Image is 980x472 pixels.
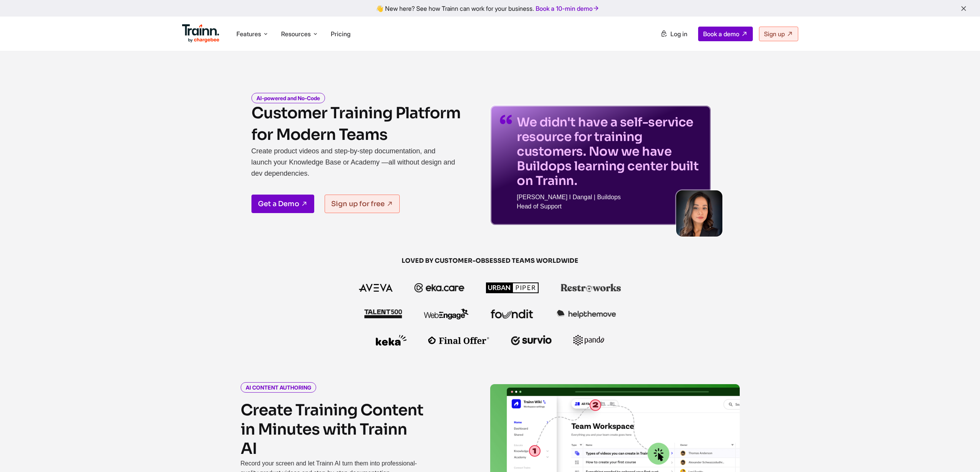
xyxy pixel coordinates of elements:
[236,30,261,38] span: Features
[241,401,426,459] h2: Create Training Content in Minutes with Trainn AI
[251,146,456,179] p: Create product videos and step-by-step documentation, and launch your Knowledge Base or Academy —...
[500,115,512,124] img: quotes-purple.41a7099.svg
[251,93,325,103] i: AI-powered and No-Code
[517,115,702,188] p: We didn't have a self-service resource for training customers. Now we have Buildops learning cent...
[251,102,461,146] h1: Customer Training Platform for Modern Teams
[676,190,722,237] img: sabina-buildops.d2e8138.png
[5,5,975,12] div: 👋 New here? See how Trainn can work for your business.
[511,335,552,345] img: survio logo
[561,284,621,292] img: restroworks logo
[656,27,692,41] a: Log in
[359,284,393,292] img: aveva logo
[305,257,675,265] span: LOVED BY CUSTOMER-OBSESSED TEAMS WORLDWIDE
[573,335,604,346] img: pando logo
[182,24,220,43] img: Trainn Logo
[281,30,311,38] span: Resources
[490,309,533,319] img: foundit logo
[698,27,753,41] a: Book a demo
[764,30,785,38] span: Sign up
[241,382,316,393] i: AI CONTENT AUTHORING
[703,30,739,38] span: Book a demo
[364,309,402,319] img: talent500 logo
[251,195,314,213] a: Get a Demo
[414,283,464,292] img: ekacare logo
[670,30,687,38] span: Log in
[424,309,469,319] img: webengage logo
[555,309,616,319] img: helpthemove logo
[486,282,539,293] img: urbanpiper logo
[941,435,980,472] iframe: Chat Widget
[759,27,798,41] a: Sign up
[517,194,702,200] p: [PERSON_NAME] I Dangal | Buildops
[428,336,489,344] img: finaloffer logo
[376,335,407,346] img: keka logo
[534,3,601,14] a: Book a 10-min demo
[517,203,702,210] p: Head of Support
[325,195,400,213] a: Sign up for free
[331,30,350,38] a: Pricing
